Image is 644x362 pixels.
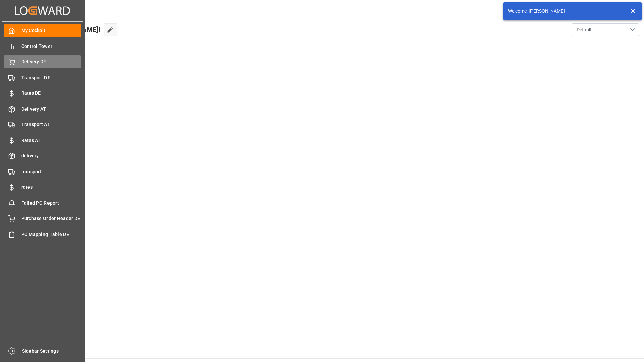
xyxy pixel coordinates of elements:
span: Rates DE [21,90,82,97]
a: Failed PO Report [4,196,81,209]
span: Delivery DE [21,58,82,65]
span: Purchase Order Header DE [21,215,82,222]
span: Hello [PERSON_NAME]! [28,23,100,36]
span: Rates AT [21,137,82,144]
span: My Cockpit [21,27,82,34]
div: Welcome, [PERSON_NAME] [508,8,624,15]
a: Transport DE [4,71,81,84]
span: Sidebar Settings [22,348,82,355]
span: Transport AT [21,121,82,128]
button: open menu [572,23,639,36]
span: rates [21,184,82,191]
a: rates [4,181,81,194]
a: Transport AT [4,118,81,131]
span: delivery [21,152,82,159]
a: My Cockpit [4,24,81,37]
span: Failed PO Report [21,200,82,207]
a: Control Tower [4,39,81,53]
a: Purchase Order Header DE [4,212,81,225]
span: Delivery AT [21,105,82,113]
span: Control Tower [21,43,82,50]
a: transport [4,165,81,178]
a: Delivery AT [4,102,81,115]
a: PO Mapping Table DE [4,228,81,241]
a: Rates AT [4,133,81,147]
a: Rates DE [4,87,81,100]
a: delivery [4,149,81,162]
span: transport [21,168,82,175]
span: Transport DE [21,74,82,81]
span: Default [577,26,592,33]
span: PO Mapping Table DE [21,231,82,238]
a: Delivery DE [4,55,81,68]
